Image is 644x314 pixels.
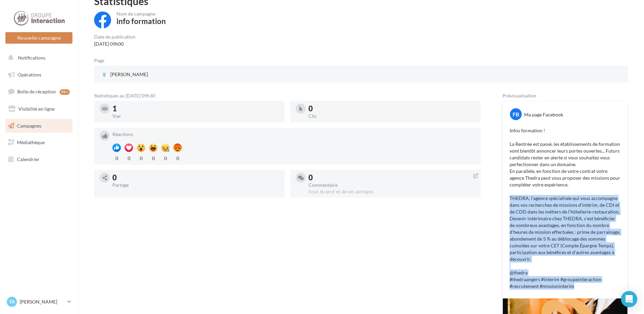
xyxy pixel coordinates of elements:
div: 0 [125,154,133,162]
div: Clic [308,114,475,118]
span: Notifications [18,55,45,61]
a: Visibilité en ligne [4,102,74,116]
div: 0 [161,154,170,162]
div: 1 [112,105,279,112]
a: Campagnes [4,119,74,133]
div: 0 [173,154,182,162]
div: 0 [308,105,475,112]
div: [PERSON_NAME] [100,70,149,80]
div: 0 [308,174,475,181]
a: [PERSON_NAME] [100,70,274,80]
span: Visibilité en ligne [18,106,55,112]
span: Opérations [18,72,41,77]
a: Opérations [4,68,74,82]
div: Réactions [112,132,475,137]
div: info formation [116,18,166,25]
button: Notifications [4,51,71,65]
div: Issus du post et de ses partages [308,189,475,195]
span: Médiathèque [17,139,45,145]
span: TA [9,298,15,305]
div: Partage [112,183,279,187]
div: FB [510,108,522,120]
div: 0 [112,154,121,162]
button: Nouvelle campagne [5,32,72,44]
div: Prévisualisation [502,93,628,98]
span: Calendrier [17,156,40,162]
a: TA [PERSON_NAME] [5,295,72,308]
div: 0 [149,154,157,162]
div: 0 [137,154,145,162]
div: [DATE] 09h00 [94,41,135,47]
div: Commentaire [308,183,475,187]
div: Open Intercom Messenger [621,291,637,307]
div: Vue [112,114,279,118]
div: Page [94,58,110,63]
span: Campagnes [17,122,41,128]
div: Statistiques au [DATE] 09h30 [94,93,481,98]
div: 99+ [60,89,70,95]
div: Date de publication [94,35,135,39]
a: Médiathèque [4,135,74,150]
p: [PERSON_NAME] [20,298,65,305]
span: Boîte de réception [17,89,56,94]
a: Boîte de réception99+ [4,84,74,99]
a: Calendrier [4,152,74,166]
p: Infos formation ! La Rentrée est passé, les établissements de formation vont bientôt annoncer leu... [510,127,621,290]
div: 0 [112,174,279,181]
div: Nom de campagne [116,12,166,16]
div: Ma page Facebook [524,111,563,118]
